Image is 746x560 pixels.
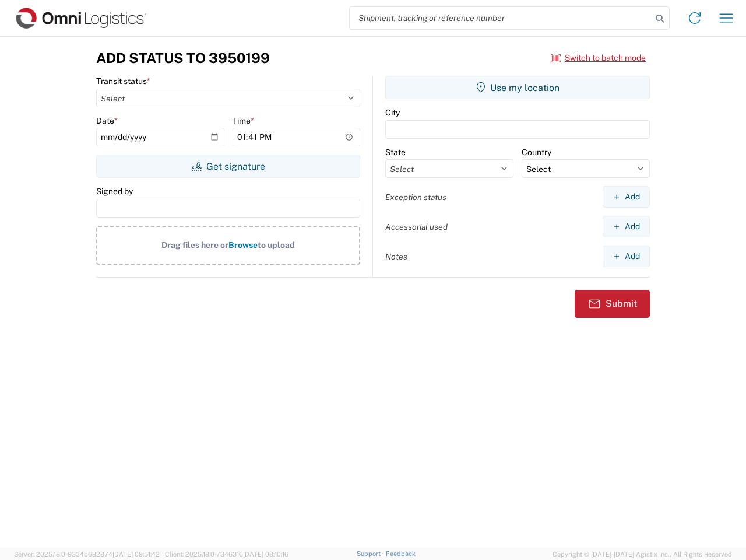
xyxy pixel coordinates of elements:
[385,222,448,232] label: Accessorial used
[603,216,650,237] button: Add
[96,76,150,86] label: Transit status
[233,116,254,126] label: Time
[603,186,650,208] button: Add
[385,192,446,202] label: Exception status
[385,147,406,157] label: State
[386,550,416,557] a: Feedback
[522,147,551,157] label: Country
[553,549,732,559] span: Copyright © [DATE]-[DATE] Agistix Inc., All Rights Reserved
[96,186,133,197] label: Signed by
[575,290,650,318] button: Submit
[112,551,160,558] span: [DATE] 09:51:42
[165,551,288,558] span: Client: 2025.18.0-7346316
[603,246,650,267] button: Add
[14,551,160,558] span: Server: 2025.18.0-9334b682874
[96,116,118,126] label: Date
[228,240,258,250] span: Browse
[243,551,288,558] span: [DATE] 08:10:16
[258,240,295,250] span: to upload
[96,155,360,178] button: Get signature
[357,550,386,557] a: Support
[161,240,228,250] span: Drag files here or
[385,107,400,118] label: City
[350,7,652,29] input: Shipment, tracking or reference number
[385,251,407,262] label: Notes
[96,50,270,66] h3: Add Status to 3950199
[385,76,650,99] button: Use my location
[551,48,646,68] button: Switch to batch mode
